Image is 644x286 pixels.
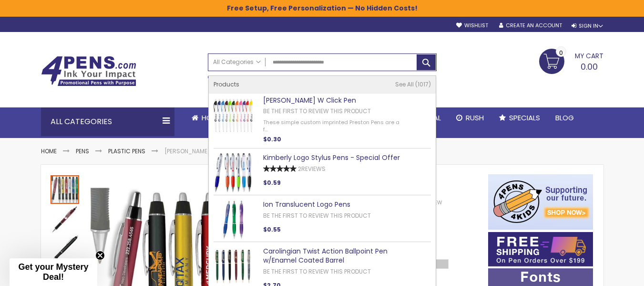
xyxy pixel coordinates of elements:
[108,147,145,155] a: Plastic Pens
[499,22,562,29] a: Create an Account
[41,147,57,155] a: Home
[51,234,79,263] img: Barton Pen
[263,95,356,105] a: [PERSON_NAME] W Click Pen
[214,96,253,135] img: Preston W Click Pen
[449,107,491,128] a: Rush
[41,56,136,86] img: 4Pens Custom Pens and Promotional Products
[214,200,253,239] img: Ion Translucent Logo Pens
[559,48,563,57] span: 0
[263,212,371,220] a: Be the first to review this product
[76,147,89,155] a: Pens
[395,81,431,88] a: See All 1017
[581,61,598,73] span: 0.00
[491,107,548,128] a: Specials
[213,58,261,66] span: All Categories
[539,49,603,73] a: 0.00 0
[488,232,593,266] img: Free shipping on orders over $199
[51,233,80,263] div: Barton Pen
[263,225,281,233] span: $0.55
[263,200,350,209] a: Ion Translucent Logo Pens
[263,267,371,275] a: Be the first to review this product
[357,71,437,90] div: Free shipping on pen orders over $199
[51,204,80,233] div: Barton Pen
[214,247,253,286] img: Carolingian Twist Action Ballpoint Pen w/Enamel Coated Barrel
[202,113,221,123] span: Home
[263,179,281,187] span: $0.59
[164,148,221,155] li: [PERSON_NAME] Pen
[395,80,414,88] span: See All
[555,113,574,123] span: Blog
[263,153,400,162] a: Kimberly Logo Stylus Pens - Special Offer
[456,22,488,29] a: Wishlist
[263,135,281,143] span: $0.30
[415,80,431,88] span: 1017
[18,262,88,282] span: Get your Mystery Deal!
[263,107,371,115] a: Be the first to review this product
[298,165,326,173] a: 2Reviews
[214,153,253,192] img: Kimberly Logo Stylus Pens - Special Offer
[51,174,80,204] div: Barton Pen
[263,119,404,133] div: These simple custom imprinted Preston Pens are a f...
[184,107,229,128] a: Home
[509,113,540,123] span: Specials
[208,54,266,70] a: All Categories
[263,165,296,172] div: 100%
[572,22,603,30] div: Sign In
[41,107,174,136] div: All Categories
[263,246,388,265] a: Carolingian Twist Action Ballpoint Pen w/Enamel Coated Barrel
[301,165,326,173] span: Reviews
[488,174,593,230] img: 4pens 4 kids
[434,259,449,269] div: Silver
[548,107,582,128] a: Blog
[95,251,105,260] button: Close teaser
[10,258,97,286] div: Get your Mystery Deal!Close teaser
[466,113,484,123] span: Rush
[214,80,239,88] span: Products
[51,205,79,233] img: Barton Pen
